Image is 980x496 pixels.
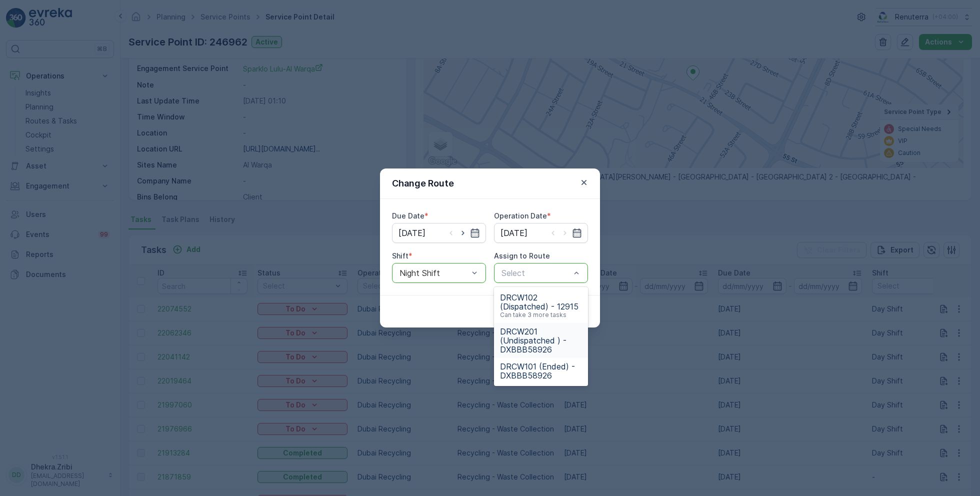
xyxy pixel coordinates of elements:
[500,362,582,380] span: DRCW101 (Ended) - DXBBB58926
[501,267,570,279] p: Select
[500,327,582,354] span: DRCW201 (Undispatched ) - DXBBB58926
[494,251,550,260] label: Assign to Route
[392,176,454,190] p: Change Route
[500,293,582,311] span: DRCW102 (Dispatched) - 12915
[500,311,566,319] p: Can take 3 more tasks
[392,211,424,220] label: Due Date
[494,211,547,220] label: Operation Date
[392,223,486,243] input: dd/mm/yyyy
[494,223,588,243] input: dd/mm/yyyy
[392,251,408,260] label: Shift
